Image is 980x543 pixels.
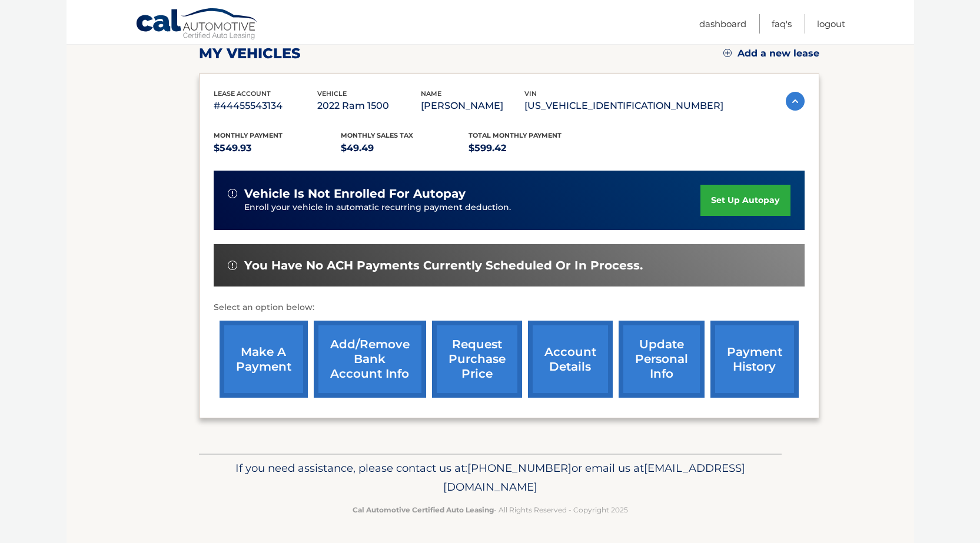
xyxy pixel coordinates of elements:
[700,185,790,216] a: set up autopay
[723,48,819,59] a: Add a new lease
[524,89,537,98] span: vin
[421,98,524,114] p: [PERSON_NAME]
[244,186,466,201] span: vehicle is not enrolled for autopay
[528,321,613,398] a: account details
[772,14,792,34] a: FAQ's
[244,201,701,214] p: Enroll your vehicle in automatic recurring payment deduction.
[317,89,347,98] span: vehicle
[317,98,421,114] p: 2022 Ram 1500
[699,14,746,34] a: Dashboard
[214,140,341,156] p: $549.93
[723,49,732,57] img: add.svg
[244,258,643,273] span: You have no ACH payments currently scheduled or in process.
[467,461,572,475] span: [PHONE_NUMBER]
[220,321,308,398] a: make a payment
[341,140,469,156] p: $49.49
[421,89,441,98] span: name
[214,301,805,315] p: Select an option below:
[314,321,426,398] a: Add/Remove bank account info
[214,131,283,139] span: Monthly Payment
[432,321,522,398] a: request purchase price
[469,131,562,139] span: Total Monthly Payment
[469,140,596,156] p: $599.42
[207,459,774,497] p: If you need assistance, please contact us at: or email us at
[214,98,317,114] p: #44455543134
[619,321,705,398] a: update personal info
[135,8,259,42] a: Cal Automotive
[207,504,774,516] p: - All Rights Reserved - Copyright 2025
[817,14,845,34] a: Logout
[228,261,237,270] img: alert-white.svg
[353,505,494,514] strong: Cal Automotive Certified Auto Leasing
[199,45,301,62] h2: my vehicles
[214,89,271,98] span: lease account
[341,131,413,139] span: Monthly sales Tax
[443,461,745,494] span: [EMAIL_ADDRESS][DOMAIN_NAME]
[710,321,799,398] a: payment history
[786,92,805,111] img: accordion-active.svg
[524,98,723,114] p: [US_VEHICLE_IDENTIFICATION_NUMBER]
[228,189,237,198] img: alert-white.svg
